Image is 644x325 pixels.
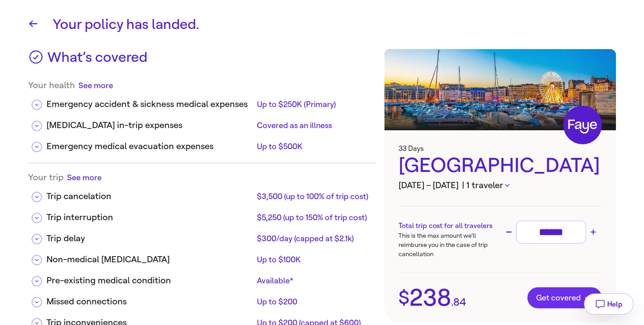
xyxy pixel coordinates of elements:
div: $3,500 (up to 100% of trip cost) [257,191,368,202]
button: See more [67,172,102,183]
div: Non-medical [MEDICAL_DATA] [46,253,253,266]
h3: What’s covered [47,49,147,71]
div: Emergency medical evacuation expenses [46,140,253,153]
div: [GEOGRAPHIC_DATA] [398,153,602,179]
div: Emergency medical evacuation expensesUp to $500K [28,133,376,154]
div: Up to $100K [257,254,368,265]
div: Trip interruption [46,211,253,224]
button: Increase trip cost [588,227,598,237]
div: Up to $200 [257,296,368,307]
span: $ [398,289,409,307]
div: Trip delay [46,232,253,245]
button: | 1 traveler [462,179,509,192]
div: Trip cancelation$3,500 (up to 100% of trip cost) [28,183,376,204]
div: Up to $500K [257,141,368,152]
button: See more [78,80,113,91]
div: Missed connections [46,295,253,308]
div: Your trip [28,172,376,183]
div: Trip cancelation [46,190,253,203]
div: $300/day (capped at $2.1k) [257,233,368,244]
div: $5,250 (up to 150% of trip cost) [257,212,368,223]
div: Up to $250K (Primary) [257,99,368,110]
div: Missed connectionsUp to $200 [28,288,376,309]
span: 238 [409,286,451,310]
span: 84 [453,297,466,307]
button: Get covered [527,287,602,308]
div: Emergency accident & sickness medical expenses [46,98,253,111]
button: Help [584,293,633,314]
div: [MEDICAL_DATA] in-trip expenses [46,119,253,132]
span: . [451,297,453,307]
div: Covered as an illness [257,120,368,131]
h1: Your policy has landed. [53,14,616,35]
span: Get covered [536,293,593,302]
div: Trip delay$300/day (capped at $2.1k) [28,225,376,246]
h3: Total trip cost for all travelers [398,221,500,231]
div: Pre-existing medical conditionAvailable* [28,267,376,288]
div: Non-medical [MEDICAL_DATA]Up to $100K [28,246,376,267]
div: Pre-existing medical condition [46,274,253,287]
input: Trip cost [520,225,582,240]
div: [MEDICAL_DATA] in-trip expensesCovered as an illness [28,112,376,133]
div: Emergency accident & sickness medical expensesUp to $250K (Primary) [28,91,376,112]
p: This is the max amount we’ll reimburse you in the case of trip cancellation [398,231,500,259]
div: Your health [28,80,376,91]
h3: 33 Days [398,144,602,153]
h3: [DATE] – [DATE] [398,179,602,192]
span: Help [607,300,623,308]
div: Available* [257,275,368,286]
div: Trip interruption$5,250 (up to 150% of trip cost) [28,204,376,225]
button: Decrease trip cost [504,227,514,237]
